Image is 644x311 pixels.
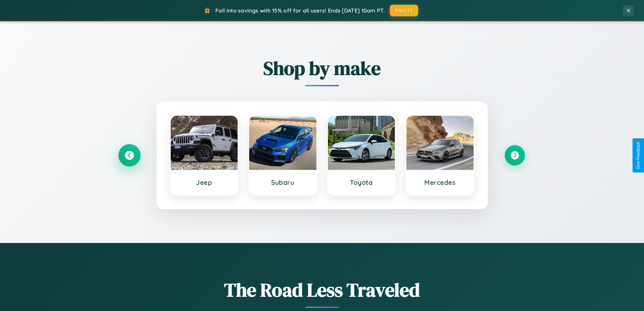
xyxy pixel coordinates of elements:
h3: Jeep [177,178,231,186]
h2: Shop by make [119,55,525,81]
h1: The Road Less Traveled [119,277,525,303]
h3: Toyota [335,178,388,186]
div: Give Feedback [636,142,641,169]
span: Fall into savings with 15% off for all users! Ends [DATE] 10am PT. [215,7,385,14]
button: FALL15 [390,5,418,16]
h3: Mercedes [413,178,467,186]
h3: Subaru [256,178,310,186]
